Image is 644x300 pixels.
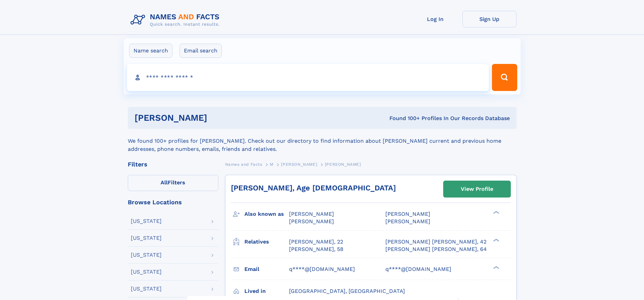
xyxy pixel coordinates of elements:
div: [US_STATE] [131,286,162,292]
a: [PERSON_NAME] [281,160,317,168]
div: [US_STATE] [131,235,162,241]
span: [PERSON_NAME] [289,218,334,225]
span: [PERSON_NAME] [385,218,430,225]
a: View Profile [444,181,510,197]
div: Found 100+ Profiles In Our Records Database [298,115,510,122]
img: Logo Names and Facts [128,11,225,29]
div: We found 100+ profiles for [PERSON_NAME]. Check out our directory to find information about [PERS... [128,129,517,153]
a: [PERSON_NAME], Age [DEMOGRAPHIC_DATA] [231,184,396,192]
div: Browse Locations [128,199,218,205]
a: M [270,160,273,168]
div: ❯ [492,265,500,270]
input: search input [127,64,489,91]
a: [PERSON_NAME] [PERSON_NAME], 64 [385,246,487,253]
div: [US_STATE] [131,218,162,224]
h3: Relatives [244,236,289,248]
span: [PERSON_NAME] [281,162,317,167]
a: [PERSON_NAME], 58 [289,246,343,253]
span: M [270,162,273,167]
div: [US_STATE] [131,269,162,275]
h1: [PERSON_NAME] [135,114,299,122]
label: Email search [180,44,222,58]
div: Filters [128,161,218,167]
a: [PERSON_NAME] [PERSON_NAME], 42 [385,238,486,246]
div: ❯ [492,210,500,215]
span: [GEOGRAPHIC_DATA], [GEOGRAPHIC_DATA] [289,288,405,294]
a: Log In [408,11,462,27]
h3: Email [244,263,289,275]
a: [PERSON_NAME], 22 [289,238,343,246]
span: All [161,179,168,186]
a: Names and Facts [225,160,262,168]
h3: Also known as [244,208,289,220]
label: Filters [128,175,218,191]
div: View Profile [461,181,493,197]
button: Search Button [492,64,517,91]
h3: Lived in [244,285,289,297]
span: [PERSON_NAME] [385,211,430,217]
span: [PERSON_NAME] [325,162,361,167]
label: Name search [129,44,172,58]
a: Sign Up [462,11,517,27]
div: [US_STATE] [131,252,162,258]
span: [PERSON_NAME] [289,211,334,217]
div: ❯ [492,238,500,242]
